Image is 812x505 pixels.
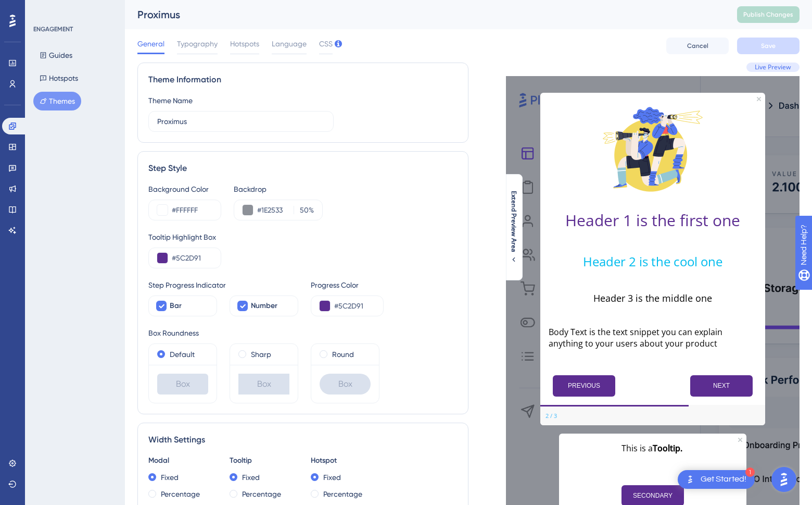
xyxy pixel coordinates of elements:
[242,488,281,500] label: Percentage
[234,183,323,195] div: Backdrop
[678,470,755,489] div: Open Get Started! checklist, remaining modules: 1
[549,292,757,304] h3: Header 3 is the middle one
[33,92,81,110] button: Themes
[272,38,307,50] span: Language
[177,38,218,50] span: Typography
[230,38,259,50] span: Hotspots
[745,467,755,477] div: 1
[251,300,277,312] span: Number
[33,46,79,65] button: Guides
[553,375,615,397] button: Previous
[545,412,557,420] div: Step 2 of 3
[242,471,260,484] label: Fixed
[170,300,182,312] span: Bar
[701,474,746,485] div: Get Started!
[687,42,708,50] span: Cancel
[319,38,333,50] span: CSS
[690,375,753,397] button: Next
[540,407,765,425] div: Footer
[737,38,800,54] button: Save
[323,471,341,484] label: Fixed
[148,231,458,243] div: Tooltip Highlight Box
[311,454,379,467] div: Hotspot
[148,73,458,86] div: Theme Information
[161,471,179,484] label: Fixed
[170,348,195,361] label: Default
[743,10,793,19] span: Publish Changes
[653,442,682,454] b: Tooltip.
[294,204,314,216] label: %
[148,279,298,291] div: Step Progress Indicator
[320,374,371,395] div: Box
[148,94,193,107] div: Theme Name
[549,326,757,349] p: Body Text is the text snippet you can explain anything to your users about your product
[567,442,738,455] p: This is a
[230,454,298,467] div: Tooltip
[666,38,729,54] button: Cancel
[323,488,362,500] label: Percentage
[148,183,221,195] div: Background Color
[161,488,200,500] label: Percentage
[238,374,289,395] div: Box
[297,204,309,216] input: %
[737,6,800,23] button: Publish Changes
[33,25,73,33] div: ENGAGEMENT
[510,191,518,252] span: Extend Preview Area
[601,97,705,201] img: Modal Media
[684,473,696,486] img: launcher-image-alternative-text
[148,162,458,175] div: Step Style
[137,7,711,22] div: Proximus
[761,42,776,50] span: Save
[505,191,522,264] button: Extend Preview Area
[332,348,354,361] label: Round
[157,374,208,395] div: Box
[24,3,65,15] span: Need Help?
[549,210,757,231] h1: Header 1 is the first one
[33,69,84,88] button: Hotspots
[157,116,325,127] input: Theme Name
[549,253,757,270] h2: Header 2 is the cool one
[755,63,791,71] span: Live Preview
[148,434,458,446] div: Width Settings
[148,454,217,467] div: Modal
[137,38,164,50] span: General
[768,464,800,495] iframe: UserGuiding AI Assistant Launcher
[757,97,761,101] div: Close Preview
[738,438,742,442] div: Close Preview
[311,279,384,291] div: Progress Color
[148,327,458,339] div: Box Roundness
[251,348,271,361] label: Sharp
